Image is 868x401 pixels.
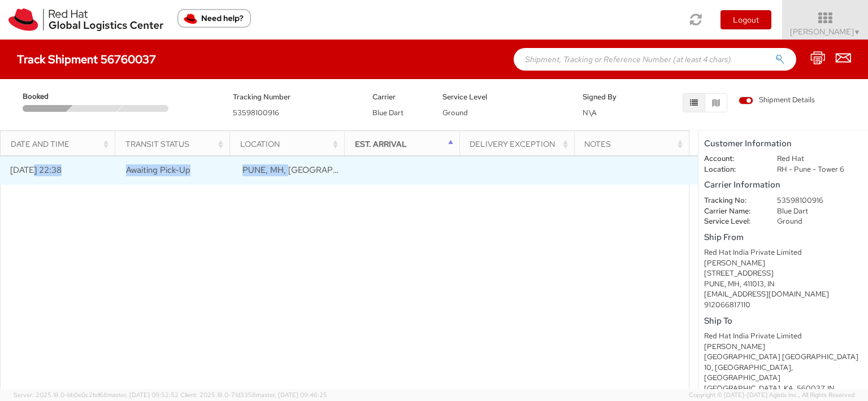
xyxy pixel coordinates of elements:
[240,138,341,150] div: Location
[470,138,571,150] div: Delivery Exception
[704,233,862,242] h5: Ship From
[8,8,163,31] img: rh-logistics-00dfa346123c4ec078e1.svg
[704,247,862,268] div: Red Hat India Private Limited [PERSON_NAME]
[704,300,862,311] div: 912066817110
[372,108,403,117] span: Blue Dart
[739,95,815,107] label: Shipment Details
[584,138,685,150] div: Notes
[696,195,769,206] dt: Tracking No:
[233,108,279,117] span: 53598100916
[854,28,861,37] span: ▼
[696,164,769,175] dt: Location:
[739,95,815,106] span: Shipment Details
[583,93,636,101] h5: Signed By
[721,10,771,29] button: Logout
[696,216,769,227] dt: Service Level:
[704,352,862,383] div: [GEOGRAPHIC_DATA] [GEOGRAPHIC_DATA] 10, [GEOGRAPHIC_DATA], [GEOGRAPHIC_DATA]
[704,139,862,149] h5: Customer Information
[233,93,356,101] h5: Tracking Number
[177,9,251,28] button: Need help?
[790,27,861,37] span: [PERSON_NAME]
[14,391,179,399] span: Server: 2025.18.0-bb0e0c2bd68
[442,93,566,101] h5: Service Level
[689,391,854,400] span: Copyright © [DATE]-[DATE] Agistix Inc., All Rights Reserved
[583,108,597,117] span: N\A
[704,268,862,279] div: [STREET_ADDRESS]
[704,383,862,394] div: [GEOGRAPHIC_DATA], KA, 560037, IN
[17,53,156,66] h4: Track Shipment 56760037
[696,206,769,217] dt: Carrier Name:
[696,154,769,164] dt: Account:
[242,164,375,176] span: PUNE, MH, IN
[442,108,468,117] span: Ground
[372,93,426,101] h5: Carrier
[11,138,112,150] div: Date and Time
[23,91,71,102] span: Booked
[256,391,327,399] span: master, [DATE] 09:46:25
[704,180,862,190] h5: Carrier Information
[125,138,227,150] div: Transit Status
[704,289,862,300] div: [EMAIL_ADDRESS][DOMAIN_NAME]
[704,279,862,290] div: PUNE, MH, 411013, IN
[126,164,190,176] span: Awaiting Pick-Up
[704,316,862,326] h5: Ship To
[704,331,862,352] div: Red Hat India Private Limited [PERSON_NAME]
[514,48,796,71] input: Shipment, Tracking or Reference Number (at least 4 chars)
[180,391,327,399] span: Client: 2025.18.0-71d3358
[355,138,456,150] div: Est. Arrival
[107,391,179,399] span: master, [DATE] 09:52:52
